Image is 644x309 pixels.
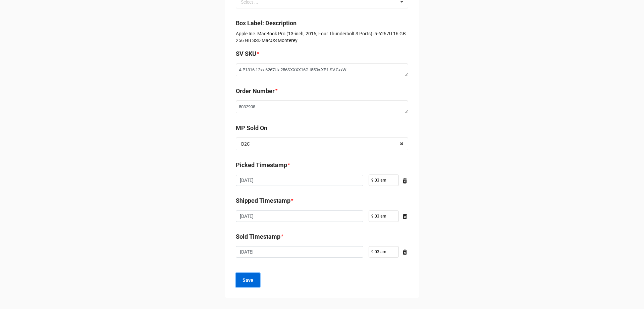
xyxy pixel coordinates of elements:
[236,49,256,59] label: SV SKU
[369,210,399,222] input: Time
[236,86,275,96] label: Order Number
[241,142,250,146] div: D2C
[236,210,363,222] input: Date
[236,160,287,170] label: Picked Timestamp
[236,20,297,27] b: Box Label: Description
[369,175,399,186] input: Time
[236,175,363,186] input: Date
[369,246,399,258] input: Time
[236,123,267,133] label: MP Sold On
[236,64,408,76] textarea: A.P1316.12xx.6267Ux.256SXXXX16G.I550x.XP1.SV.CxxW
[236,196,290,205] label: Shipped Timestamp
[236,273,260,287] button: Save
[243,277,253,284] b: Save
[236,232,280,241] label: Sold Timestamp
[236,246,363,258] input: Date
[236,101,408,113] textarea: 5032908
[236,30,408,44] p: Apple Inc. MacBook Pro (13-inch, 2016, Four Thunderbolt 3 Ports) i5-6267U 16 GB 256 GB SSD MacOS ...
